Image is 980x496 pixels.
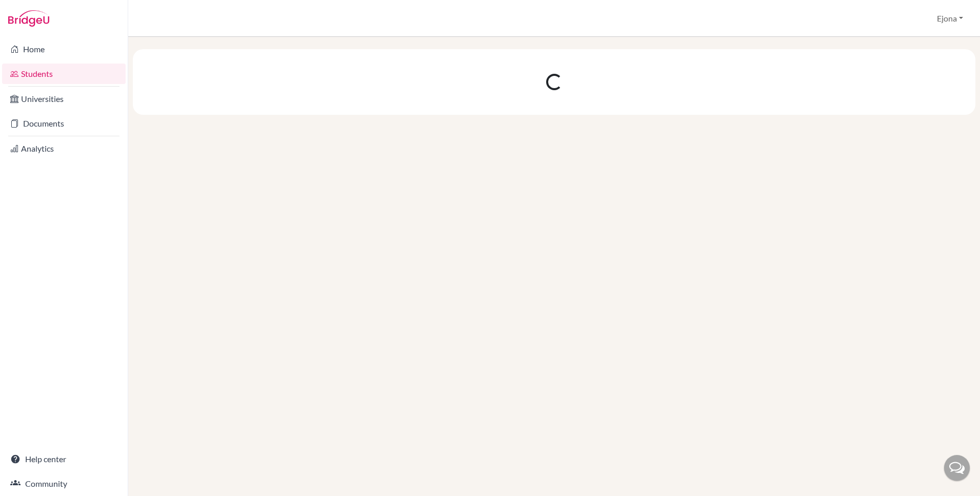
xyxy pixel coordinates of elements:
[24,7,45,16] span: Help
[932,9,968,28] button: Ejona
[2,449,126,469] a: Help center
[2,39,126,59] a: Home
[2,89,126,109] a: Universities
[2,113,126,134] a: Documents
[2,473,126,494] a: Community
[8,10,49,27] img: Bridge-U
[2,138,126,159] a: Analytics
[2,64,126,84] a: Students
